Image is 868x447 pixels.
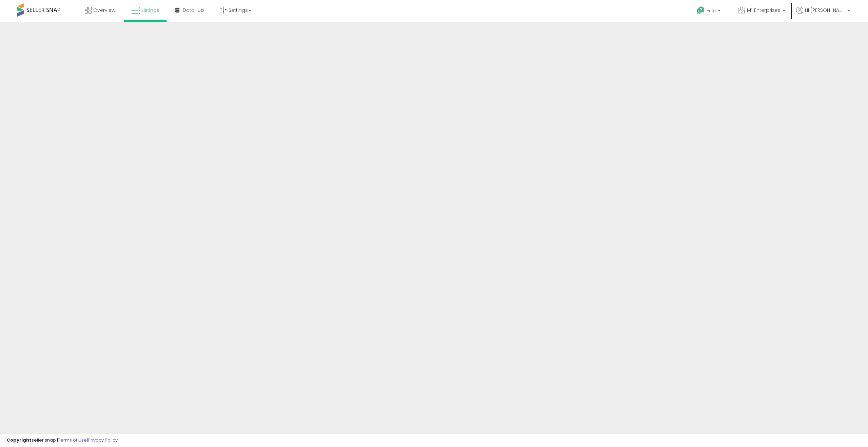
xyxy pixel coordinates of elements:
[691,1,727,22] a: Help
[805,7,846,14] span: Hi [PERSON_NAME]
[796,7,850,22] a: Hi [PERSON_NAME]
[142,7,159,14] span: Listings
[696,6,705,15] i: Get Help
[747,7,781,14] span: M² Enterprises
[93,7,115,14] span: Overview
[183,7,204,14] span: DataHub
[707,8,716,14] span: Help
